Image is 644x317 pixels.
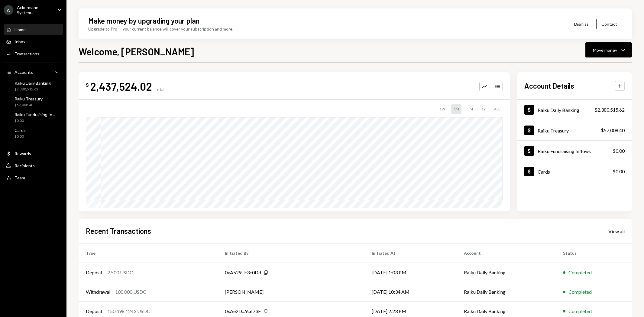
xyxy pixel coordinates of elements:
[601,127,625,134] div: $57,008.40
[218,282,364,302] td: [PERSON_NAME]
[517,161,632,181] a: Cards$0.00
[4,126,63,140] a: Cards$0.00
[4,36,63,47] a: Inbox
[538,148,591,154] div: Raiku Fundraising Inflows
[517,141,632,161] a: Raiku Fundraising Inflows$0.00
[585,42,632,57] button: Move money
[15,112,55,117] div: Raiku Fundraising In...
[79,45,194,57] h1: Welcome, [PERSON_NAME]
[15,87,51,92] div: $2,380,515.62
[457,243,556,263] th: Account
[4,94,63,109] a: Raiku Treasury$57,008.40
[4,67,63,77] a: Accounts
[608,228,625,234] div: View all
[4,5,13,15] div: A
[465,104,475,114] div: 3M
[17,5,53,15] div: Ackermann System...
[88,16,199,26] div: Make money by upgrading your plan
[596,19,622,29] button: Contact
[437,104,448,114] div: 1W
[457,282,556,302] td: Raiku Daily Banking
[4,110,63,125] a: Raiku Fundraising In...$0.00
[538,107,579,113] div: Raiku Daily Banking
[225,308,261,315] div: 0xAe2D...9c673F
[4,79,63,93] a: Raiku Daily Banking$2,380,515.62
[15,80,51,86] div: Raiku Daily Banking
[4,24,63,35] a: Home
[364,263,457,282] td: [DATE] 1:03 PM
[568,308,592,315] div: Completed
[15,51,39,56] div: Transactions
[15,96,43,101] div: Raiku Treasury
[107,308,150,315] div: 150,498.1243 USDC
[608,228,625,234] a: View all
[225,269,261,276] div: 0xA529...F3c0Dd
[538,169,550,175] div: Cards
[15,39,25,44] div: Inbox
[4,172,63,183] a: Team
[364,282,457,302] td: [DATE] 10:34 AM
[4,148,63,159] a: Rewards
[4,48,63,59] a: Transactions
[107,269,133,276] div: 2,500 USDC
[451,104,461,114] div: 1M
[568,288,592,296] div: Completed
[15,70,33,75] div: Accounts
[479,104,488,114] div: 1Y
[15,134,26,139] div: $0.00
[15,118,55,123] div: $0.00
[594,106,625,113] div: $2,380,515.62
[492,104,503,114] div: ALL
[115,288,146,296] div: 100,000 USDC
[86,82,89,88] div: $
[79,243,218,263] th: Type
[4,160,63,171] a: Recipients
[364,243,457,263] th: Initiated At
[593,47,617,53] div: Move money
[218,243,364,263] th: Initiated By
[15,103,43,108] div: $57,008.40
[15,27,26,32] div: Home
[15,128,26,133] div: Cards
[15,175,25,180] div: Team
[86,308,102,315] div: Deposit
[524,81,574,91] h2: Account Details
[567,17,596,31] button: Dismiss
[86,269,102,276] div: Deposit
[613,168,625,175] div: $0.00
[15,163,35,168] div: Recipients
[457,263,556,282] td: Raiku Daily Banking
[86,288,110,296] div: Withdrawal
[568,269,592,276] div: Completed
[88,26,233,32] div: Upgrade to Pro — your current balance will cover your subscription and more.
[86,226,151,236] h2: Recent Transactions
[517,100,632,120] a: Raiku Daily Banking$2,380,515.62
[556,243,632,263] th: Status
[15,151,31,156] div: Rewards
[538,128,569,133] div: Raiku Treasury
[613,147,625,155] div: $0.00
[517,120,632,140] a: Raiku Treasury$57,008.40
[90,80,152,93] div: 2,437,524.02
[154,87,164,92] div: Total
